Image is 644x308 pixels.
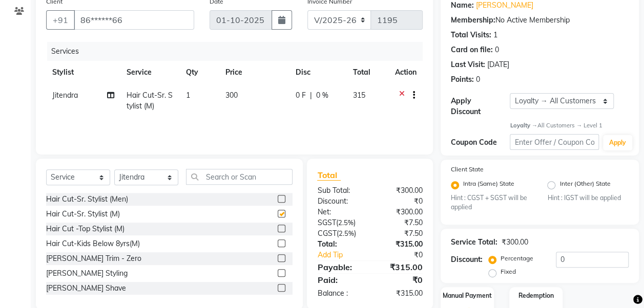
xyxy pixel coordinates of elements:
[389,61,423,84] th: Action
[347,61,389,84] th: Total
[451,165,484,174] label: Client State
[559,179,610,191] label: Inter (Other) State
[463,179,514,191] label: Intra (Same) State
[180,61,219,84] th: Qty
[338,229,354,237] span: 2.5%
[370,228,430,239] div: ₹7.50
[451,74,474,85] div: Points:
[316,90,328,101] span: 0 %
[487,59,509,70] div: [DATE]
[495,45,499,55] div: 0
[296,90,306,101] span: 0 F
[451,254,483,265] div: Discount:
[74,10,194,30] input: Search by Name/Mobile/Email/Code
[380,250,430,260] div: ₹0
[310,90,312,101] span: |
[370,261,430,273] div: ₹315.00
[52,91,78,100] span: Jitendra
[309,228,370,239] div: ( )
[338,218,353,227] span: 2.5%
[309,288,370,299] div: Balance :
[317,170,341,181] span: Total
[317,229,336,238] span: CGST
[451,59,485,70] div: Last Visit:
[289,61,347,84] th: Disc
[225,91,238,100] span: 300
[309,196,370,207] div: Discount:
[46,283,126,294] div: [PERSON_NAME] Shave
[309,250,380,260] a: Add Tip
[370,196,430,207] div: ₹0
[46,253,141,264] div: [PERSON_NAME] Trim - Zero
[353,91,365,100] span: 315
[309,217,370,228] div: ( )
[317,218,336,227] span: SGST
[120,61,180,84] th: Service
[370,274,430,286] div: ₹0
[510,134,599,150] input: Enter Offer / Coupon Code
[493,30,497,40] div: 1
[46,209,120,219] div: Hair Cut-Sr. Stylist (M)
[370,217,430,228] div: ₹7.50
[186,91,190,100] span: 1
[510,122,537,129] strong: Loyalty →
[309,261,370,273] div: Payable:
[547,193,629,203] small: Hint : IGST will be applied
[451,96,510,117] div: Apply Discount
[451,15,629,26] div: No Active Membership
[451,45,493,55] div: Card on file:
[186,169,293,185] input: Search or Scan
[309,207,370,217] div: Net:
[219,61,289,84] th: Price
[370,239,430,250] div: ₹315.00
[370,185,430,196] div: ₹300.00
[451,193,532,212] small: Hint : CGST + SGST will be applied
[46,61,120,84] th: Stylist
[46,238,140,249] div: Hair Cut-Kids Below 8yrs(M)
[46,224,124,234] div: Hair Cut -Top Stylist (M)
[127,91,173,111] span: Hair Cut-Sr. Stylist (M)
[46,194,128,205] div: Hair Cut-Sr. Stylist (Men)
[501,267,516,276] label: Fixed
[443,291,492,300] label: Manual Payment
[510,121,629,130] div: All Customers → Level 1
[603,135,632,150] button: Apply
[502,237,528,248] div: ₹300.00
[309,274,370,286] div: Paid:
[501,254,533,263] label: Percentage
[47,42,430,61] div: Services
[476,74,480,85] div: 0
[451,137,510,148] div: Coupon Code
[518,291,554,300] label: Redemption
[370,288,430,299] div: ₹315.00
[451,15,495,26] div: Membership:
[451,237,497,248] div: Service Total:
[370,207,430,217] div: ₹300.00
[309,185,370,196] div: Sub Total:
[451,30,491,40] div: Total Visits:
[309,239,370,250] div: Total:
[46,268,128,279] div: [PERSON_NAME] Styling
[46,10,75,30] button: +91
